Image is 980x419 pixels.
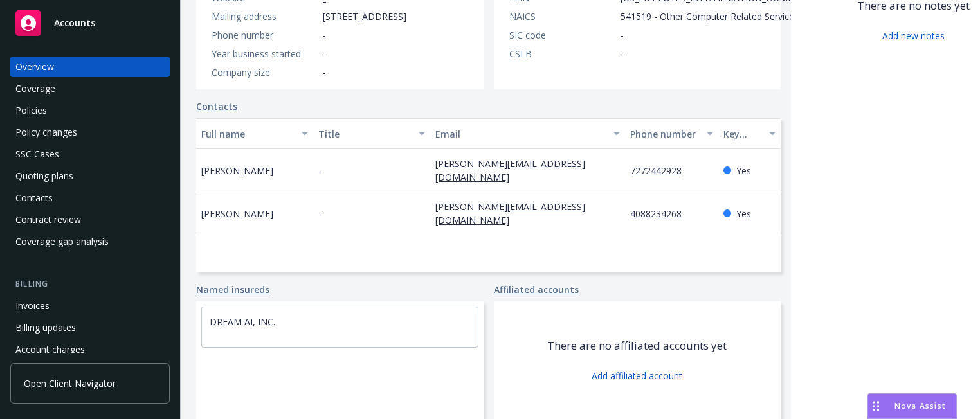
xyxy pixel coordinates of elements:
div: Phone number [630,127,699,141]
span: Yes [736,207,751,220]
a: Affiliated accounts [494,283,579,296]
span: [PERSON_NAME] [201,207,273,220]
div: CSLB [509,47,615,60]
span: - [621,47,624,60]
a: Policies [10,100,170,121]
div: Policies [15,100,47,121]
div: Mailing address [212,10,318,23]
div: Full name [201,127,294,141]
div: Contract review [15,209,81,230]
span: - [318,164,322,177]
div: Phone number [212,28,318,42]
div: SIC code [509,28,615,42]
div: Billing updates [15,317,76,338]
span: - [318,207,322,220]
a: 7272442928 [630,165,692,177]
button: Phone number [625,118,718,149]
div: Year business started [212,47,318,60]
span: - [323,66,326,79]
div: Overview [15,57,54,77]
div: Company size [212,66,318,79]
button: Title [313,118,430,149]
span: Yes [736,164,751,177]
a: DREAM AI, INC. [210,316,275,328]
a: Named insureds [196,283,269,296]
div: Key contact [723,127,761,141]
a: Account charges [10,339,170,360]
span: 541519 - Other Computer Related Services [621,10,799,23]
div: NAICS [509,10,615,23]
a: 4088234268 [630,208,692,220]
button: Key contact [718,118,781,149]
button: Nova Assist [867,393,957,419]
button: Full name [196,118,313,149]
div: Policy changes [15,122,77,143]
a: Add affiliated account [592,369,682,382]
a: Accounts [10,5,170,41]
div: Account charges [15,339,85,360]
a: Invoices [10,296,170,316]
div: Title [318,127,411,141]
a: Contacts [196,100,237,113]
div: SSC Cases [15,144,59,165]
div: Contacts [15,188,53,208]
div: Coverage [15,78,55,99]
div: Quoting plans [15,166,73,186]
a: Policy changes [10,122,170,143]
a: Coverage gap analysis [10,231,170,252]
button: Email [430,118,625,149]
a: Contacts [10,188,170,208]
a: Coverage [10,78,170,99]
a: [PERSON_NAME][EMAIL_ADDRESS][DOMAIN_NAME] [435,157,585,183]
span: Open Client Navigator [24,377,116,390]
span: - [323,28,326,42]
a: [PERSON_NAME][EMAIL_ADDRESS][DOMAIN_NAME] [435,201,585,226]
a: Billing updates [10,317,170,338]
a: Add new notes [882,29,945,42]
span: - [323,47,326,60]
a: Quoting plans [10,166,170,186]
span: There are no affiliated accounts yet [547,338,727,353]
span: Nova Assist [894,400,946,411]
div: Coverage gap analysis [15,231,109,252]
a: SSC Cases [10,144,170,165]
div: Email [435,127,606,141]
div: Billing [10,278,170,290]
a: Contract review [10,209,170,230]
span: [STREET_ADDRESS] [323,10,406,23]
span: [PERSON_NAME] [201,164,273,177]
span: - [621,28,624,42]
a: Overview [10,57,170,77]
span: Accounts [54,18,95,28]
div: Invoices [15,296,50,316]
div: Drag to move [868,394,884,418]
